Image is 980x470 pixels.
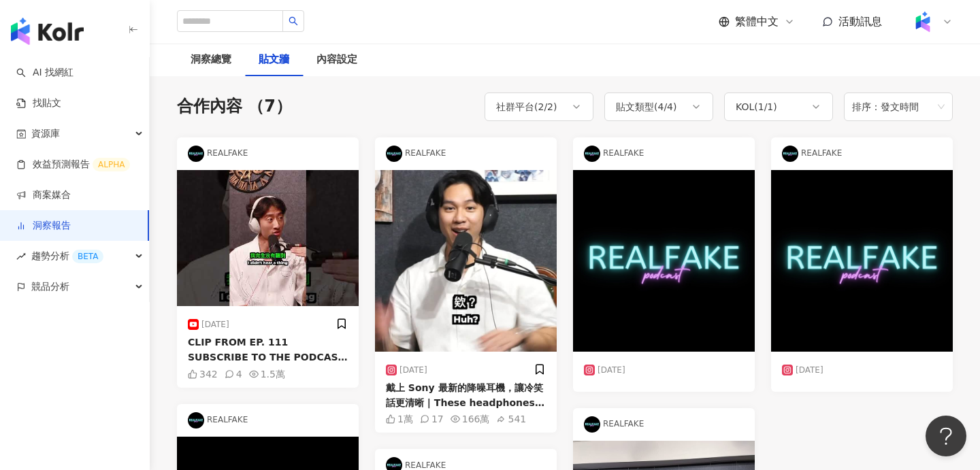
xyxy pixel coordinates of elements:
[191,52,231,68] div: 洞察總覽
[496,414,526,424] div: 541
[910,9,936,35] img: Kolr%20app%20icon%20%281%29.png
[316,52,357,68] div: 內容設定
[289,16,298,26] span: search
[375,170,557,352] img: post-image
[926,416,966,456] iframe: Help Scout Beacon - Open
[16,66,73,80] a: searchAI 找網紅
[584,365,625,375] div: [DATE]
[16,252,26,261] span: rise
[72,250,103,263] div: BETA
[188,319,229,330] div: [DATE]
[188,369,218,380] div: 342
[616,99,677,115] div: 貼文類型 ( 4 / 4 )
[177,95,292,118] div: 合作內容 （7）
[386,146,402,162] img: KOL Avatar
[782,146,798,162] img: KOL Avatar
[573,408,755,441] div: REALFAKE
[771,137,953,170] div: REALFAKE
[16,97,61,110] a: 找貼文
[838,15,882,28] span: 活動訊息
[573,170,755,352] img: post-image
[188,335,348,365] div: CLIP FROM EP. 111 SUBSCRIBE TO THE PODCAST ► [URL][DOMAIN_NAME] ADD US ON: INSTAGRAM: [URL][DOMAI...
[386,365,427,375] div: [DATE]
[16,158,130,171] a: 效益預測報告ALPHA
[735,14,779,29] span: 繁體中文
[11,18,84,45] img: logo
[584,146,600,162] img: KOL Avatar
[177,170,359,306] img: post-image
[16,219,71,233] a: 洞察報告
[451,414,490,424] div: 166萬
[31,241,103,271] span: 趨勢分析
[386,380,546,411] div: 戴上 Sony 最新的降噪耳機，讓冷笑話更清晰 | These headphones make everything clearer #realfake #podcast #music #son...
[188,146,204,162] img: KOL Avatar
[31,118,60,149] span: 資源庫
[420,414,444,424] div: 17
[771,170,953,352] img: post-image
[259,52,289,68] div: 貼文牆
[16,188,71,202] a: 商案媒合
[375,137,557,170] div: REALFAKE
[782,365,823,375] div: [DATE]
[31,271,69,302] span: 競品分析
[177,137,359,170] div: REALFAKE
[852,94,945,120] span: 排序：發文時間
[736,99,777,115] div: KOL ( 1 / 1 )
[188,412,204,429] img: KOL Avatar
[386,414,413,424] div: 1萬
[496,99,557,115] div: 社群平台 ( 2 / 2 )
[177,404,359,437] div: REALFAKE
[584,416,600,433] img: KOL Avatar
[573,137,755,170] div: REALFAKE
[225,369,242,380] div: 4
[249,369,285,380] div: 1.5萬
